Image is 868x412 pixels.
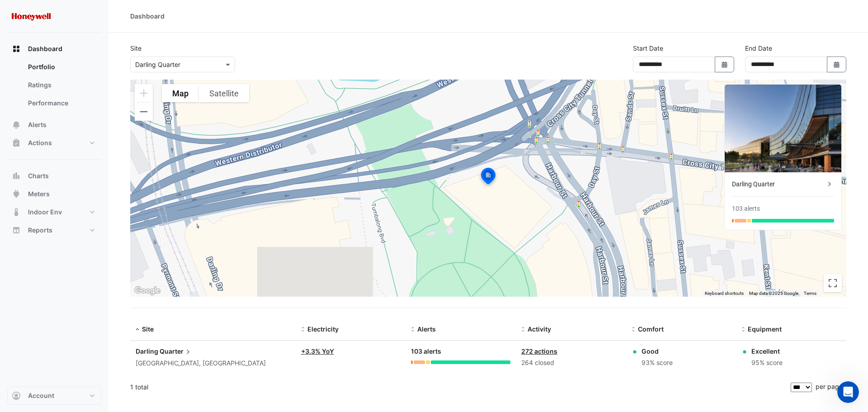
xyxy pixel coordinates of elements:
span: Quarter [160,346,193,356]
a: Ratings [21,76,101,94]
div: 264 closed [521,358,621,368]
div: Darling Quarter [732,180,825,189]
app-icon: Charts [12,171,21,180]
app-icon: Alerts [12,120,21,129]
div: 93% score [642,358,673,368]
label: Start Date [633,43,663,53]
span: Electricity [307,325,339,333]
app-icon: Dashboard [12,44,21,53]
button: Alerts [7,116,101,134]
div: Good [642,346,673,356]
button: Zoom out [135,103,153,121]
span: Alerts [417,325,436,333]
span: per page [816,383,843,390]
a: 272 actions [521,347,557,355]
span: Comfort [638,325,664,333]
a: Terms (opens in new tab) [804,291,816,296]
img: Google [132,285,162,297]
div: Dashboard [7,58,101,116]
span: Actions [28,138,52,147]
button: Zoom in [135,84,153,102]
app-icon: Meters [12,189,21,199]
button: Account [7,387,101,405]
app-icon: Indoor Env [12,208,21,217]
span: Site [142,325,154,333]
a: +3.3% YoY [301,347,334,355]
button: Keyboard shortcuts [705,290,744,297]
label: End Date [745,43,772,53]
button: Toggle fullscreen view [824,274,842,292]
button: Meters [7,185,101,203]
span: Activity [528,325,551,333]
div: 103 alerts [732,204,760,213]
span: Equipment [748,325,782,333]
div: Excellent [751,346,783,356]
span: Darling [136,347,158,355]
app-icon: Reports [12,226,21,235]
iframe: Intercom live chat [837,381,859,403]
label: Site [130,43,142,53]
button: Show street map [162,84,199,102]
span: Meters [28,189,50,199]
button: Charts [7,167,101,185]
fa-icon: Select Date [833,61,841,68]
img: Darling Quarter [725,85,841,172]
a: Portfolio [21,58,101,76]
span: Charts [28,171,49,180]
app-icon: Actions [12,138,21,147]
span: Alerts [28,120,47,129]
button: Actions [7,134,101,152]
div: 1 total [130,376,789,398]
span: Indoor Env [28,208,62,217]
button: Indoor Env [7,203,101,221]
span: Dashboard [28,44,62,53]
span: Account [28,391,54,400]
button: Show satellite imagery [199,84,249,102]
span: Reports [28,226,52,235]
span: Map data ©2025 Google [749,291,798,296]
a: Open this area in Google Maps (opens a new window) [132,285,162,297]
div: 103 alerts [411,346,510,357]
a: Performance [21,94,101,112]
div: 95% score [751,358,783,368]
div: [GEOGRAPHIC_DATA], [GEOGRAPHIC_DATA] [136,358,290,369]
img: Company Logo [11,7,52,25]
button: Dashboard [7,40,101,58]
div: Dashboard [130,11,165,21]
img: site-pin-selected.svg [478,166,498,188]
fa-icon: Select Date [721,61,729,68]
button: Reports [7,221,101,239]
